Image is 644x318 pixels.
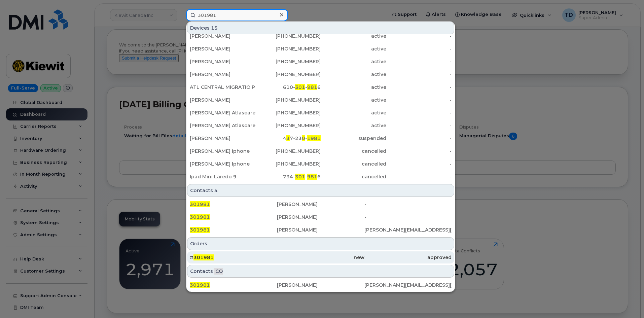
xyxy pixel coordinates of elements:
[321,148,386,154] div: cancelled
[187,198,454,210] a: 301981[PERSON_NAME]-
[190,148,255,154] div: [PERSON_NAME] Iphone
[321,161,386,167] div: cancelled
[187,184,454,197] div: Contacts
[190,122,255,129] div: [PERSON_NAME] Atlascare
[277,226,364,233] div: [PERSON_NAME]
[190,71,255,78] div: [PERSON_NAME]
[302,135,305,141] span: 0
[190,161,255,167] div: [PERSON_NAME] Iphone
[187,158,454,170] a: [PERSON_NAME] Iphone[PHONE_NUMBER]cancelled-
[187,265,454,278] div: Contacts
[321,71,386,78] div: active
[214,187,218,194] span: 4
[386,173,452,180] div: -
[255,135,321,142] div: 4 7-23 -
[190,84,255,91] div: ATL CENTRAL MIGRATIO PROJECT
[255,109,321,116] div: [PHONE_NUMBER]
[214,268,223,275] span: .CO
[321,135,386,142] div: suspended
[307,174,317,180] span: 981
[364,214,452,220] div: -
[187,224,454,236] a: 301981[PERSON_NAME][PERSON_NAME][EMAIL_ADDRESS][PERSON_NAME][PERSON_NAME][DOMAIN_NAME]
[190,97,255,103] div: [PERSON_NAME]
[321,173,386,180] div: cancelled
[190,45,255,52] div: [PERSON_NAME]
[186,9,288,21] input: Find something...
[321,45,386,52] div: active
[364,201,452,208] div: -
[386,97,452,103] div: -
[321,122,386,129] div: active
[190,254,277,261] div: #
[255,122,321,129] div: [PHONE_NUMBER]
[187,171,454,183] a: Ipad Mini Laredo 9734-301-9816cancelled-
[187,81,454,93] a: ATL CENTRAL MIGRATIO PROJECT610-301-9816active-
[187,30,454,42] a: [PERSON_NAME][PHONE_NUMBER]active-
[255,71,321,78] div: [PHONE_NUMBER]
[295,84,305,90] span: 301
[321,97,386,103] div: active
[364,226,452,233] div: [PERSON_NAME][EMAIL_ADDRESS][PERSON_NAME][PERSON_NAME][DOMAIN_NAME]
[386,135,452,142] div: -
[307,135,321,141] span: 1981
[386,33,452,39] div: -
[187,211,454,223] a: 301981[PERSON_NAME]-
[255,84,321,91] div: 610- - 6
[211,25,218,31] span: 15
[187,56,454,68] a: [PERSON_NAME][PHONE_NUMBER]active-
[190,201,210,207] span: 301981
[193,254,214,260] span: 301981
[386,122,452,129] div: -
[277,201,364,208] div: [PERSON_NAME]
[187,237,454,250] div: Orders
[187,132,454,144] a: [PERSON_NAME]437-230-1981suspended-
[255,58,321,65] div: [PHONE_NUMBER]
[386,58,452,65] div: -
[386,109,452,116] div: -
[255,45,321,52] div: [PHONE_NUMBER]
[190,33,255,39] div: [PERSON_NAME]
[364,282,452,288] div: [PERSON_NAME][EMAIL_ADDRESS][PERSON_NAME][PERSON_NAME][DOMAIN_NAME]
[190,227,210,233] span: 301981
[321,33,386,39] div: active
[286,135,290,141] span: 3
[307,84,317,90] span: 981
[187,22,454,34] div: Devices
[321,58,386,65] div: active
[277,254,364,261] div: new
[386,148,452,154] div: -
[187,279,454,291] a: 301981[PERSON_NAME][PERSON_NAME][EMAIL_ADDRESS][PERSON_NAME][PERSON_NAME][DOMAIN_NAME]
[386,161,452,167] div: -
[255,33,321,39] div: [PHONE_NUMBER]
[187,43,454,55] a: [PERSON_NAME][PHONE_NUMBER]active-
[190,58,255,65] div: [PERSON_NAME]
[277,282,364,288] div: [PERSON_NAME]
[190,214,210,220] span: 301981
[386,84,452,91] div: -
[255,148,321,154] div: [PHONE_NUMBER]
[187,68,454,80] a: [PERSON_NAME][PHONE_NUMBER]active-
[187,107,454,119] a: [PERSON_NAME] Atlascare[PHONE_NUMBER]active-
[295,174,305,180] span: 301
[255,97,321,103] div: [PHONE_NUMBER]
[321,84,386,91] div: active
[321,109,386,116] div: active
[386,71,452,78] div: -
[187,119,454,132] a: [PERSON_NAME] Atlascare[PHONE_NUMBER]active-
[190,173,255,180] div: Ipad Mini Laredo 9
[615,289,639,313] iframe: Messenger Launcher
[255,173,321,180] div: 734- - 6
[187,251,454,263] a: #301981newapproved
[255,161,321,167] div: [PHONE_NUMBER]
[187,17,454,29] a: [PERSON_NAME][PHONE_NUMBER]active-
[187,145,454,157] a: [PERSON_NAME] Iphone[PHONE_NUMBER]cancelled-
[386,45,452,52] div: -
[187,94,454,106] a: [PERSON_NAME][PHONE_NUMBER]active-
[190,109,255,116] div: [PERSON_NAME] Atlascare
[190,135,255,142] div: [PERSON_NAME]
[190,282,210,288] span: 301981
[277,214,364,220] div: [PERSON_NAME]
[364,254,452,261] div: approved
